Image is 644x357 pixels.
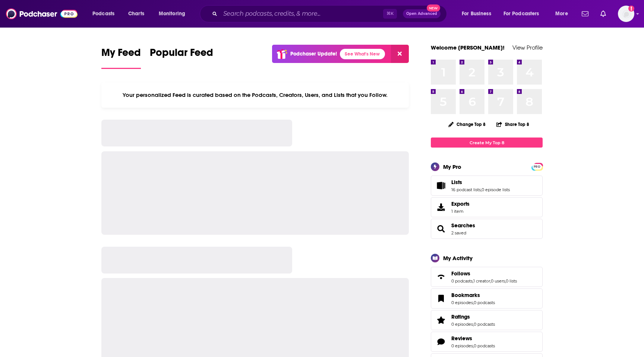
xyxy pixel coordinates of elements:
span: , [473,322,474,327]
a: 0 episodes [451,322,473,327]
button: Share Top 8 [496,117,530,132]
a: Follows [433,272,448,282]
svg: Add a profile image [628,6,634,12]
span: Lists [431,176,543,196]
a: Lists [433,180,448,191]
button: open menu [154,8,195,20]
a: 2 saved [451,230,466,236]
a: See What's New [340,49,385,59]
img: Podchaser - Follow, Share and Rate Podcasts [6,7,78,21]
div: My Activity [443,255,473,262]
span: Popular Feed [150,46,213,63]
a: Bookmarks [433,293,448,304]
span: Open Advanced [406,12,437,16]
a: Popular Feed [150,46,213,69]
a: My Feed [101,46,141,69]
span: Podcasts [92,9,114,19]
button: open menu [87,8,124,20]
div: Search podcasts, credits, & more... [207,5,454,22]
span: Follows [451,270,470,277]
span: , [481,187,482,192]
span: , [505,278,506,284]
a: 0 podcasts [474,322,495,327]
input: Search podcasts, credits, & more... [220,8,383,20]
a: 0 users [491,278,505,284]
button: open menu [550,8,577,20]
span: Searches [431,219,543,239]
span: Monitoring [159,9,185,19]
a: 0 lists [506,278,517,284]
span: 1 item [451,209,470,214]
span: Logged in as cduhigg [618,6,634,22]
a: Welcome [PERSON_NAME]! [431,44,505,51]
a: Create My Top 8 [431,138,543,148]
a: Ratings [433,315,448,325]
a: Searches [451,222,475,229]
span: Reviews [431,332,543,352]
a: Bookmarks [451,292,495,298]
a: Lists [451,179,510,186]
div: My Pro [443,163,461,170]
span: Bookmarks [431,288,543,309]
a: 0 episode lists [482,187,510,192]
a: 0 episodes [451,300,473,305]
span: Bookmarks [451,292,480,298]
span: More [555,9,568,19]
a: Charts [123,8,149,20]
span: ⌘ K [383,9,397,19]
span: PRO [533,164,542,170]
span: Exports [451,200,470,207]
a: Exports [431,197,543,217]
a: 1 creator [473,278,490,284]
button: Change Top 8 [444,120,490,129]
button: open menu [499,8,550,20]
span: Ratings [431,310,543,330]
span: Exports [433,202,448,212]
img: User Profile [618,6,634,22]
a: Reviews [433,337,448,347]
a: Show notifications dropdown [597,7,609,20]
span: , [473,278,473,284]
button: Show profile menu [618,6,634,22]
span: For Podcasters [503,9,539,19]
a: Reviews [451,335,495,342]
div: Your personalized Feed is curated based on the Podcasts, Creators, Users, and Lists that you Follow. [101,82,409,108]
p: Podchaser Update! [290,51,337,57]
a: 0 podcasts [474,300,495,305]
span: , [473,300,474,305]
a: 0 episodes [451,343,473,348]
span: Ratings [451,313,470,320]
a: 16 podcast lists [451,187,481,192]
span: Follows [431,267,543,287]
a: Show notifications dropdown [579,7,591,20]
span: , [473,343,474,348]
span: My Feed [101,46,141,63]
a: Follows [451,270,517,277]
a: Ratings [451,313,495,320]
button: open menu [457,8,501,20]
span: For Business [462,9,491,19]
a: View Profile [512,44,543,51]
span: New [427,4,440,12]
a: 0 podcasts [451,278,473,284]
a: 0 podcasts [474,343,495,348]
a: Searches [433,224,448,234]
span: Lists [451,179,462,186]
span: Charts [128,9,144,19]
span: Reviews [451,335,472,342]
a: PRO [533,164,542,169]
button: Open AdvancedNew [403,9,441,18]
span: , [490,278,491,284]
